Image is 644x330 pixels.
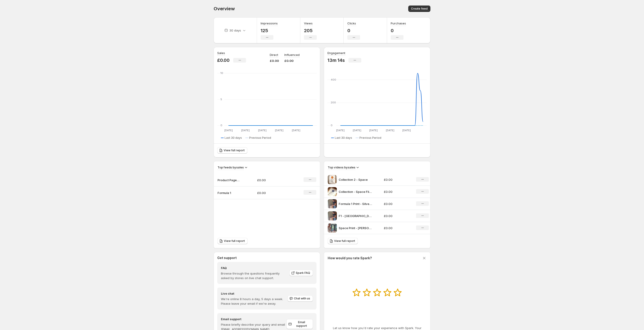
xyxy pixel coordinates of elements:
[220,98,222,101] text: 5
[391,21,406,26] h3: Purchases
[217,58,230,63] p: £0.00
[289,270,313,276] a: Spark FAQ
[339,177,373,182] p: Collection 2 - Space
[292,129,300,132] text: [DATE]
[384,202,411,206] p: £0.00
[293,320,310,328] span: Email support
[339,189,373,194] p: Collection - Space Flicking
[217,51,225,55] h3: Sales
[221,266,286,270] h4: FAQ
[328,238,358,244] a: View full report
[327,51,345,55] h3: Engagement
[391,28,406,33] p: 0
[221,317,286,321] h4: Email support
[331,124,332,127] text: 0
[257,191,290,195] p: £0.00
[220,124,222,127] text: 0
[224,149,245,152] span: View full report
[229,28,241,33] p: 30 days
[221,297,287,306] p: We're online 8 hours a day, 5 days a week. Please leave your email if we're away.
[328,211,337,220] img: F1 - Silverstone - El Website
[328,175,337,184] img: Collection 2 - Space
[328,199,337,208] img: Formula 1 Print - Silverstone ugc
[224,129,233,132] text: [DATE]
[304,28,317,33] p: 205
[217,238,248,244] a: View full report
[270,58,279,63] p: £0.00
[339,226,373,230] p: Space Print - [PERSON_NAME] Website
[286,319,313,329] a: Email support
[270,52,278,57] p: Direct
[334,239,355,243] span: View full report
[225,136,242,140] span: Last 30 days
[217,191,240,195] p: Formula 1
[217,256,237,260] h3: Get support
[384,226,411,230] p: £0.00
[220,71,223,75] text: 10
[296,271,310,275] span: Spark FAQ
[284,58,300,63] p: £0.00
[328,187,337,196] img: Collection - Space Flicking
[384,214,411,218] p: £0.00
[359,136,381,140] span: Previous Period
[294,297,310,300] span: Chat with us
[328,256,372,260] h3: How would you rate Spark?
[221,271,286,280] p: Browse through the questions frequently asked by stores on live chat support.
[353,129,361,132] text: [DATE]
[347,21,356,26] h3: Clicks
[408,5,430,12] button: Create feed
[336,129,345,132] text: [DATE]
[369,129,378,132] text: [DATE]
[384,177,411,182] p: £0.00
[257,178,290,182] p: £0.00
[214,6,235,11] span: Overview
[328,165,355,170] h3: Top videos by sales
[331,101,336,104] text: 200
[327,58,345,63] p: 13m 14s
[275,129,283,132] text: [DATE]
[411,7,428,10] span: Create feed
[402,129,411,132] text: [DATE]
[261,28,278,33] p: 125
[386,129,394,132] text: [DATE]
[328,223,337,233] img: Space Print - Venus - Miranda Website
[339,214,373,218] p: F1 - [GEOGRAPHIC_DATA] - El Website
[217,165,244,170] h3: Top feeds by sales
[221,291,287,296] h4: Live chat
[224,239,245,243] span: View full report
[261,21,278,26] h3: Impressions
[384,189,411,194] p: £0.00
[284,52,300,57] p: Influenced
[217,147,247,154] a: View full report
[347,28,360,33] p: 0
[258,129,267,132] text: [DATE]
[304,21,313,26] h3: Views
[331,78,336,81] text: 400
[241,129,250,132] text: [DATE]
[335,136,352,140] span: Last 30 days
[288,295,313,302] button: Chat with us
[217,178,240,182] p: Product Pages - All
[339,202,373,206] p: Formula 1 Print - Silverstone ugc
[249,136,271,140] span: Previous Period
